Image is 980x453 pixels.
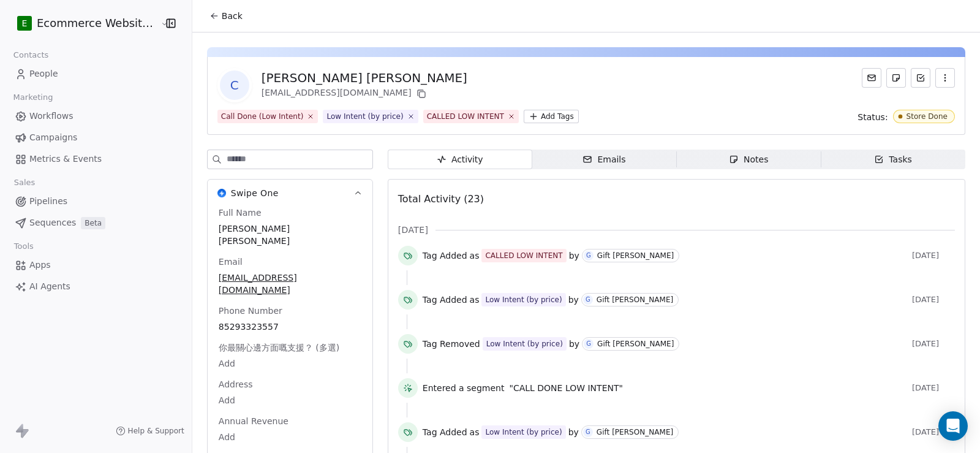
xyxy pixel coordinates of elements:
span: Tag Added [423,249,467,262]
a: AI Agents [10,276,182,297]
span: Workflows [29,110,73,123]
div: Gift [PERSON_NAME] [597,251,674,260]
span: Address [216,378,255,390]
span: Add [219,431,361,443]
span: E [22,17,28,29]
div: G [586,427,590,437]
span: Phone Number [216,305,285,317]
div: Gift [PERSON_NAME] [597,295,673,304]
span: Tag Added [423,294,467,306]
span: Swipe One [231,187,279,199]
a: Help & Support [116,426,184,436]
span: Back [222,10,243,22]
span: Add [219,357,361,370]
span: Entered a segment [423,382,505,394]
span: as [470,249,480,262]
button: Back [202,5,250,27]
span: by [569,249,579,262]
span: Email [216,256,245,268]
span: Pipelines [29,195,67,208]
span: Full Name [216,207,264,219]
div: Low Intent (by price) [485,294,562,305]
div: G [586,339,591,349]
span: by [568,294,579,306]
span: C [220,70,249,100]
span: Tools [9,237,39,256]
span: Total Activity (23) [398,193,484,205]
button: Swipe OneSwipe One [208,180,372,207]
span: Sequences [29,216,76,229]
div: CALLED LOW INTENT [485,250,562,261]
span: as [470,426,480,438]
a: Workflows [10,106,182,126]
span: Ecommerce Website Builder [37,15,157,31]
div: Call Done (Low Intent) [221,111,304,122]
span: Help & Support [128,426,184,436]
span: Beta [81,217,105,229]
span: "CALL DONE LOW INTENT" [509,382,623,394]
a: Campaigns [10,128,182,148]
div: Open Intercom Messenger [938,411,968,441]
span: AI Agents [29,280,70,293]
span: Apps [29,259,51,272]
button: EEcommerce Website Builder [15,13,152,34]
a: SequencesBeta [10,213,182,233]
span: Tag Added [423,426,467,438]
a: Pipelines [10,191,182,211]
img: Swipe One [217,189,226,197]
a: Metrics & Events [10,149,182,169]
span: 你最關心邊方面嘅支援？ (多選) [216,341,342,354]
span: by [568,426,579,438]
span: Add [219,394,361,406]
div: Emails [582,153,625,166]
span: Status: [858,111,888,123]
div: Gift [PERSON_NAME] [597,428,673,436]
div: Tasks [874,153,912,166]
span: by [569,338,579,350]
span: [DATE] [398,224,428,236]
div: [PERSON_NAME] [PERSON_NAME] [262,69,467,86]
span: Contacts [8,46,54,64]
span: [DATE] [912,295,955,305]
div: G [586,251,591,261]
span: Campaigns [29,131,77,144]
a: People [10,64,182,84]
span: [EMAIL_ADDRESS][DOMAIN_NAME] [219,272,361,296]
div: CALLED LOW INTENT [427,111,504,122]
span: Sales [9,173,40,192]
span: [DATE] [912,339,955,349]
span: [DATE] [912,383,955,393]
span: as [470,294,480,306]
span: Metrics & Events [29,153,102,166]
a: Apps [10,255,182,275]
div: G [586,295,590,305]
span: Annual Revenue [216,415,291,427]
span: Tag Removed [423,338,480,350]
span: [PERSON_NAME] [PERSON_NAME] [219,223,361,247]
div: Low Intent (by price) [326,111,403,122]
div: [EMAIL_ADDRESS][DOMAIN_NAME] [262,86,467,101]
span: 85293323557 [219,321,361,333]
div: Low Intent (by price) [485,427,562,438]
div: Low Intent (by price) [486,338,563,349]
button: Add Tags [524,110,579,123]
span: [DATE] [912,251,955,261]
span: Marketing [8,88,58,107]
div: Store Done [907,112,948,121]
div: Notes [729,153,768,166]
span: People [29,67,58,80]
span: [DATE] [912,427,955,437]
div: Gift [PERSON_NAME] [597,340,674,348]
